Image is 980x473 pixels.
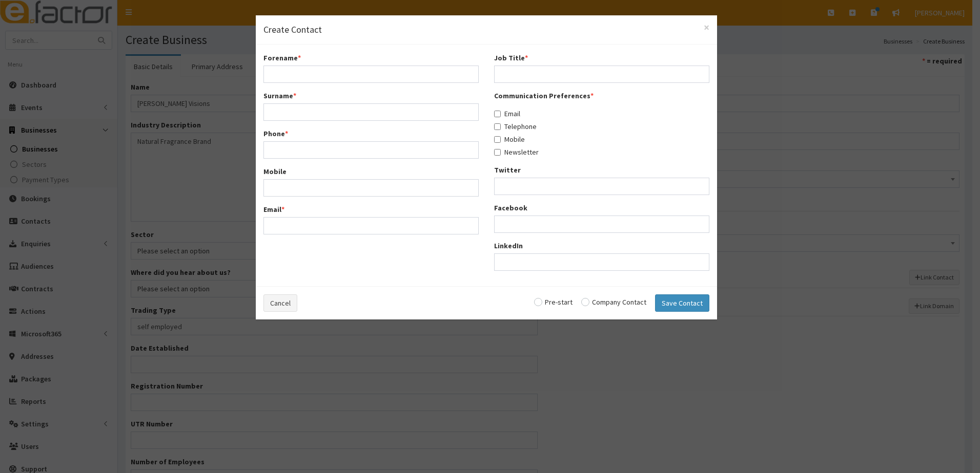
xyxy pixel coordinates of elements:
[581,298,646,306] label: Company Contact
[263,53,301,63] label: Forename
[494,241,523,251] label: LinkedIn
[655,294,709,312] button: Save Contact
[263,91,296,101] label: Surname
[494,165,521,175] label: Twitter
[534,298,573,306] label: Pre-start
[704,20,709,34] span: ×
[263,204,284,214] label: Email
[494,203,527,213] label: Facebook
[494,109,520,119] label: Email
[494,134,525,144] label: Mobile
[494,121,537,132] label: Telephone
[494,111,501,117] input: Email
[263,128,288,139] label: Phone
[494,91,594,101] label: Communication Preferences
[494,123,501,130] input: Telephone
[263,166,287,177] label: Mobile
[494,149,501,156] input: Newsletter
[494,147,539,157] label: Newsletter
[704,22,709,33] button: Close
[263,23,709,36] h4: Create Contact
[263,294,297,312] button: Cancel
[494,136,501,143] input: Mobile
[494,53,528,63] label: Job Title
